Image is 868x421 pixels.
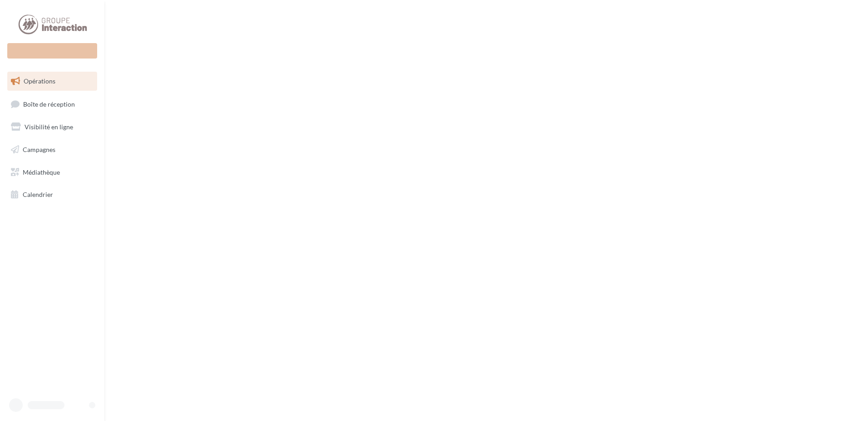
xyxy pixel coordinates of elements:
[5,72,99,91] a: Opérations
[5,163,99,182] a: Médiathèque
[5,94,99,114] a: Boîte de réception
[23,191,53,198] span: Calendrier
[7,43,97,59] div: Nouvelle campagne
[5,185,99,204] a: Calendrier
[23,168,60,176] span: Médiathèque
[24,77,55,85] span: Opérations
[25,123,73,131] span: Visibilité en ligne
[23,146,55,153] span: Campagnes
[23,100,75,108] span: Boîte de réception
[5,117,99,137] a: Visibilité en ligne
[5,140,99,159] a: Campagnes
